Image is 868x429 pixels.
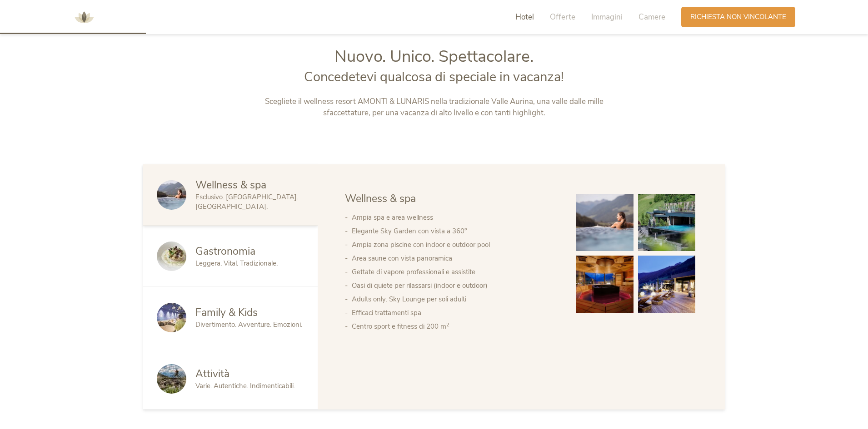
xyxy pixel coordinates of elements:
span: Wellness & spa [195,178,266,192]
span: Wellness & spa [345,192,416,206]
span: Nuovo. Unico. Spettacolare. [334,45,534,68]
span: Camere [639,12,665,22]
li: Ampia zona piscine con indoor e outdoor pool [352,238,558,251]
li: Adults only: Sky Lounge per soli adulti [352,292,558,306]
li: Elegante Sky Garden con vista a 360° [352,224,558,238]
a: AMONTI & LUNARIS Wellnessresort [70,14,98,20]
span: Attività [195,367,229,381]
span: Hotel [515,12,534,22]
img: AMONTI & LUNARIS Wellnessresort [70,4,98,31]
span: Family & Kids [195,306,258,320]
span: Gastronomia [195,244,255,258]
sup: 2 [446,321,449,328]
span: Richiesta non vincolante [690,12,786,22]
li: Efficaci trattamenti spa [352,306,558,320]
span: Divertimento. Avventure. Emozioni. [195,320,302,329]
li: Gettate di vapore professionali e assistite [352,265,558,279]
li: Area saune con vista panoramica [352,251,558,265]
li: Centro sport e fitness di 200 m [352,320,558,333]
span: Leggera. Vital. Tradizionale. [195,259,278,268]
span: Immagini [591,12,623,22]
p: Scegliete il wellness resort AMONTI & LUNARIS nella tradizionale Valle Aurina, una valle dalle mi... [244,96,624,119]
span: Offerte [550,12,575,22]
li: Ampia spa e area wellness [352,211,558,224]
span: Varie. Autentiche. Indimenticabili. [195,381,295,390]
span: Esclusivo. [GEOGRAPHIC_DATA]. [GEOGRAPHIC_DATA]. [195,192,298,211]
span: Concedetevi qualcosa di speciale in vacanza! [304,68,564,86]
li: Oasi di quiete per rilassarsi (indoor e outdoor) [352,279,558,292]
